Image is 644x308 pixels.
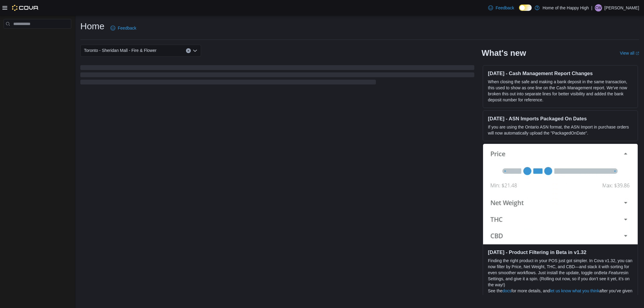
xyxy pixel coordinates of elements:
[620,51,639,56] a: View allExternal link
[486,2,516,14] a: Feedback
[488,288,633,300] p: See the for more details, and after you’ve given it a try.
[488,70,633,76] h3: [DATE] - Cash Management Report Changes
[12,5,39,11] img: Cova
[488,124,633,136] p: If you are using the Ontario ASN format, the ASN Import in purchase orders will now automatically...
[488,79,633,103] p: When closing the safe and making a bank deposit in the same transaction, this used to show as one...
[118,25,136,31] span: Feedback
[519,5,532,11] input: Dark Mode
[591,4,592,11] p: |
[4,30,71,44] nav: Complex example
[636,52,639,55] svg: External link
[599,270,625,275] em: Beta Features
[550,288,599,293] a: let us know what you think
[595,4,601,11] span: CW
[108,22,139,34] a: Feedback
[488,249,633,255] h3: [DATE] - Product Filtering in Beta in v1.32
[488,116,633,122] h3: [DATE] - ASN Imports Packaged On Dates
[604,4,639,11] p: [PERSON_NAME]
[80,20,104,32] h1: Home
[495,5,514,11] span: Feedback
[186,48,191,53] button: Clear input
[488,258,633,288] p: Finding the right product in your POS just got simpler. In Cova v1.32, you can now filter by Pric...
[502,288,511,293] a: docs
[80,66,474,86] span: Loading
[193,48,197,53] button: Open list of options
[543,4,589,11] p: Home of the Happy High
[519,11,519,11] span: Dark Mode
[595,4,602,11] div: Carrinna Wong
[84,47,156,54] span: Toronto - Sheridan Mall - Fire & Flower
[482,48,526,58] h2: What's new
